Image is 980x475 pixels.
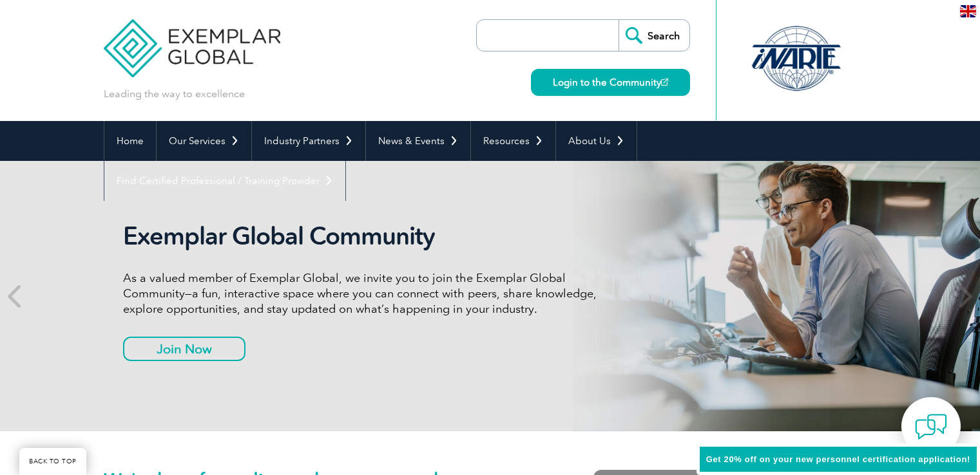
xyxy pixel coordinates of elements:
[556,121,637,161] a: About Us
[471,121,555,161] a: Resources
[531,69,690,96] a: Login to the Community
[104,87,245,101] p: Leading the way to excellence
[960,5,976,17] img: en
[104,121,156,161] a: Home
[252,121,365,161] a: Industry Partners
[366,121,470,161] a: News & Events
[619,20,689,51] input: Search
[123,337,245,361] a: Join Now
[19,448,86,475] a: BACK TO TOP
[104,161,345,201] a: Find Certified Professional / Training Provider
[661,79,668,86] img: open_square.png
[915,411,947,443] img: contact-chat.png
[123,270,606,317] p: As a valued member of Exemplar Global, we invite you to join the Exemplar Global Community—a fun,...
[123,221,606,251] h2: Exemplar Global Community
[157,121,251,161] a: Our Services
[706,454,970,464] span: Get 20% off on your new personnel certification application!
